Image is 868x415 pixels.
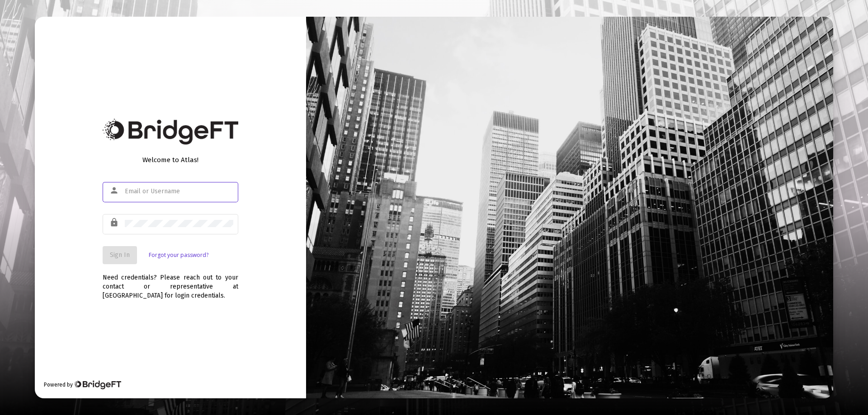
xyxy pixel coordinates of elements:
input: Email or Username [125,188,233,195]
a: Forgot your password? [149,251,208,260]
button: Sign In [103,246,137,264]
div: Need credentials? Please reach out to your contact or representative at [GEOGRAPHIC_DATA] for log... [103,264,238,300]
mat-icon: person [109,185,120,196]
div: Welcome to Atlas! [103,155,238,164]
div: Powered by [44,380,121,389]
img: Bridge Financial Technology Logo [74,380,121,389]
img: Bridge Financial Technology Logo [103,119,238,145]
span: Sign In [110,251,130,259]
mat-icon: lock [109,217,120,228]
